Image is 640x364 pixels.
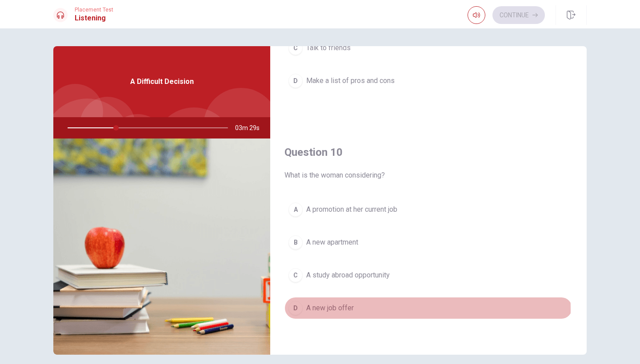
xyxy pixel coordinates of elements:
span: What is the woman considering? [284,170,572,181]
span: Make a list of pros and cons [306,75,395,86]
span: A new job offer [306,303,354,313]
span: A study abroad opportunity [306,270,390,281]
button: BA new apartment [284,231,572,253]
img: A Difficult Decision [53,138,270,355]
div: C [288,41,303,55]
h4: Question 10 [284,145,572,159]
span: Placement Test [75,7,113,13]
span: A promotion at her current job [306,204,397,215]
div: B [288,235,303,249]
button: DA new job offer [284,297,572,319]
span: A Difficult Decision [130,76,194,87]
h1: Listening [75,13,113,24]
div: D [288,301,303,315]
button: CA study abroad opportunity [284,264,572,286]
span: A new apartment [306,237,358,248]
div: C [288,268,303,282]
button: DMake a list of pros and cons [284,70,572,92]
div: A [288,202,303,217]
span: Talk to friends [306,43,351,53]
div: D [288,74,303,88]
span: 03m 29s [235,117,267,138]
button: CTalk to friends [284,37,572,59]
button: AA promotion at her current job [284,198,572,221]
